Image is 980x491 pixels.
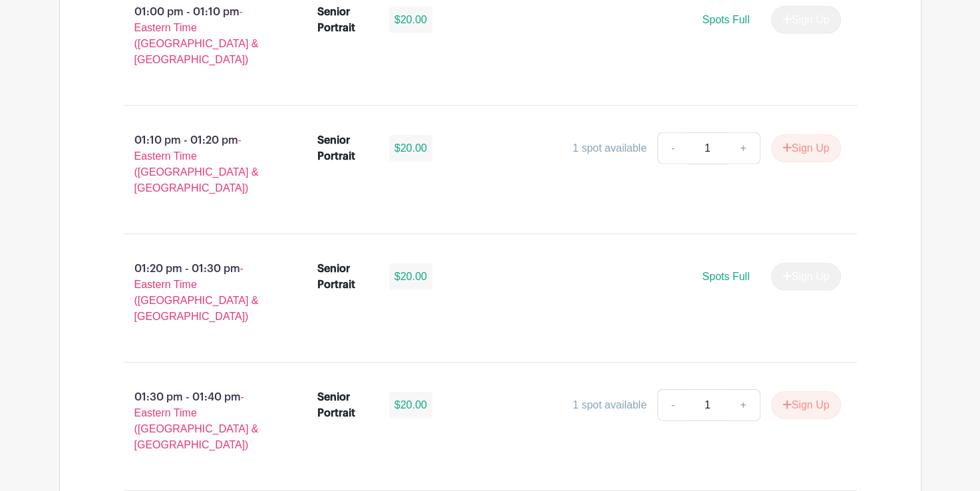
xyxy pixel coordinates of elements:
[573,140,647,156] div: 1 spot available
[389,263,432,290] div: $20.00
[134,6,259,65] span: - Eastern Time ([GEOGRAPHIC_DATA] & [GEOGRAPHIC_DATA])
[657,132,688,164] a: -
[317,261,373,293] div: Senior Portrait
[702,271,749,282] span: Spots Full
[771,391,841,419] button: Sign Up
[771,134,841,162] button: Sign Up
[389,392,432,418] div: $20.00
[727,389,760,421] a: +
[102,127,297,202] p: 01:10 pm - 01:20 pm
[317,132,373,164] div: Senior Portrait
[389,7,432,33] div: $20.00
[102,255,297,330] p: 01:20 pm - 01:30 pm
[317,389,373,421] div: Senior Portrait
[657,389,688,421] a: -
[389,135,432,162] div: $20.00
[134,134,259,194] span: - Eastern Time ([GEOGRAPHIC_DATA] & [GEOGRAPHIC_DATA])
[727,132,760,164] a: +
[317,4,373,36] div: Senior Portrait
[573,397,647,413] div: 1 spot available
[702,14,749,25] span: Spots Full
[134,391,259,450] span: - Eastern Time ([GEOGRAPHIC_DATA] & [GEOGRAPHIC_DATA])
[102,384,297,458] p: 01:30 pm - 01:40 pm
[134,263,259,322] span: - Eastern Time ([GEOGRAPHIC_DATA] & [GEOGRAPHIC_DATA])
